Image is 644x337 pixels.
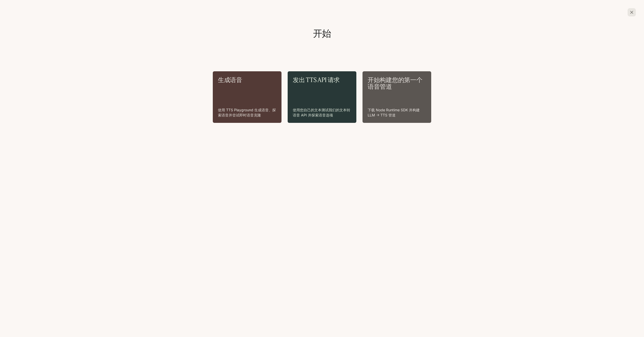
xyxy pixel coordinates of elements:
[368,107,426,118] p: 下载 Node Runtime SDK 并构建 LLM → TTS 管道
[293,76,351,83] p: 发出 TTS API 请求
[368,76,426,90] p: 开始构建您的第一个语音管道
[288,71,356,123] a: 发出 TTS API 请求使用您自己的文本测试我们的文本转语音 API 并探索语音选项
[8,29,636,38] h1: 开始
[363,71,431,123] a: 开始构建您的第一个语音管道下载 Node Runtime SDK 并构建 LLM → TTS 管道
[293,107,351,118] p: 使用您自己的文本测试我们的文本转语音 API 并探索语音选项
[218,107,276,118] p: 使用 TTS Playground 生成语音、探索语音并尝试即时语音克隆
[218,76,276,83] p: 生成语音
[213,71,281,123] a: 生成语音使用 TTS Playground 生成语音、探索语音并尝试即时语音克隆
